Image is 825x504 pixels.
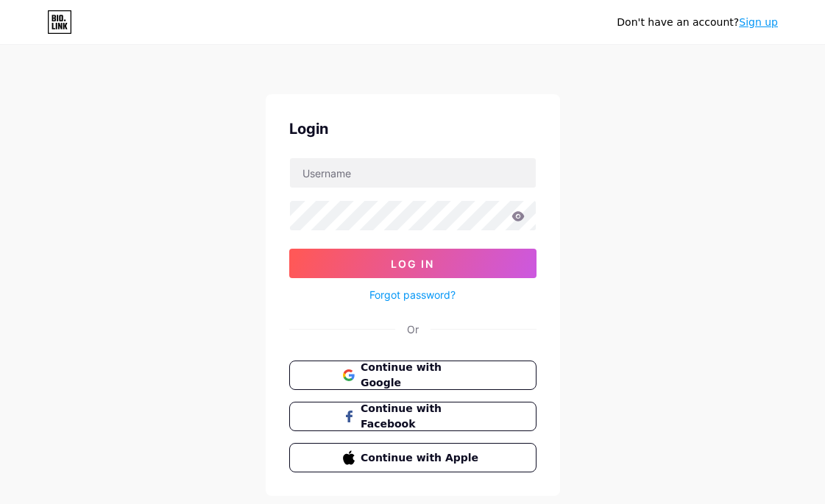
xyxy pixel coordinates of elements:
[369,287,456,302] a: Forgot password?
[407,322,419,337] div: Or
[290,158,536,188] input: Username
[391,258,434,270] span: Log In
[289,402,537,431] button: Continue with Facebook
[739,16,778,28] a: Sign up
[289,443,537,472] button: Continue with Apple
[289,118,537,140] div: Login
[361,450,482,466] span: Continue with Apple
[289,249,537,278] button: Log In
[361,401,482,432] span: Continue with Facebook
[617,15,778,30] div: Don't have an account?
[361,360,482,391] span: Continue with Google
[289,361,537,390] button: Continue with Google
